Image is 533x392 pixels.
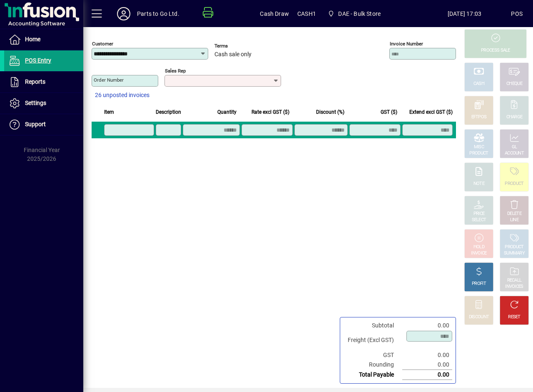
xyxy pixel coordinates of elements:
div: CHEQUE [506,81,522,87]
span: CASH1 [297,7,316,20]
a: Settings [4,93,83,114]
td: Rounding [344,360,402,370]
span: Cash Draw [260,7,289,20]
td: Freight (Excl GST) [344,330,402,350]
td: 0.00 [402,360,452,370]
div: EFTPOS [471,114,487,120]
div: PROCESS SALE [481,47,510,54]
span: [DATE] 17:03 [418,7,511,20]
div: DELETE [507,211,521,217]
td: 0.00 [402,350,452,360]
div: PRODUCT [505,244,523,250]
td: Subtotal [344,321,402,330]
td: Total Payable [344,370,402,380]
span: Discount (%) [316,107,344,117]
div: LINE [510,217,518,223]
span: Home [25,36,40,42]
span: Terms [214,43,264,49]
span: POS Entry [25,57,51,64]
div: INVOICE [471,250,486,257]
div: MISC [474,144,484,150]
a: Reports [4,72,83,92]
div: POS [511,7,523,20]
span: GST ($) [381,107,397,117]
div: RECALL [507,277,522,284]
span: DAE - Bulk Store [338,7,381,20]
a: Support [4,114,83,135]
div: Parts to Go Ltd. [137,7,179,20]
mat-label: Sales rep [165,68,186,74]
span: Cash sale only [214,51,252,58]
span: Description [156,107,181,117]
span: Support [25,121,46,127]
mat-label: Customer [92,41,113,47]
a: Home [4,29,83,50]
button: Profile [110,6,137,21]
div: NOTE [473,181,484,187]
div: HOLD [473,244,484,250]
div: PRODUCT [469,150,488,157]
span: DAE - Bulk Store [324,6,384,21]
div: PRODUCT [505,181,523,187]
div: SELECT [472,217,486,223]
div: DISCOUNT [469,314,489,320]
span: Extend excl GST ($) [409,107,453,117]
div: RESET [508,314,521,320]
span: Rate excl GST ($) [252,107,289,117]
td: 0.00 [402,370,452,380]
div: CHARGE [506,114,523,120]
div: SUMMARY [504,250,525,257]
td: 0.00 [402,321,452,330]
div: PROFIT [472,281,486,287]
span: Settings [25,100,46,106]
div: GL [512,144,517,150]
td: GST [344,350,402,360]
span: Reports [25,78,45,85]
span: 26 unposted invoices [95,91,149,100]
span: Quantity [217,107,237,117]
div: INVOICES [505,284,523,290]
div: PRICE [473,211,485,217]
mat-label: Order number [94,77,124,83]
mat-label: Invoice number [390,41,423,47]
span: Item [104,107,114,117]
button: 26 unposted invoices [92,88,153,103]
div: ACCOUNT [505,150,524,157]
div: CASH [473,81,484,87]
